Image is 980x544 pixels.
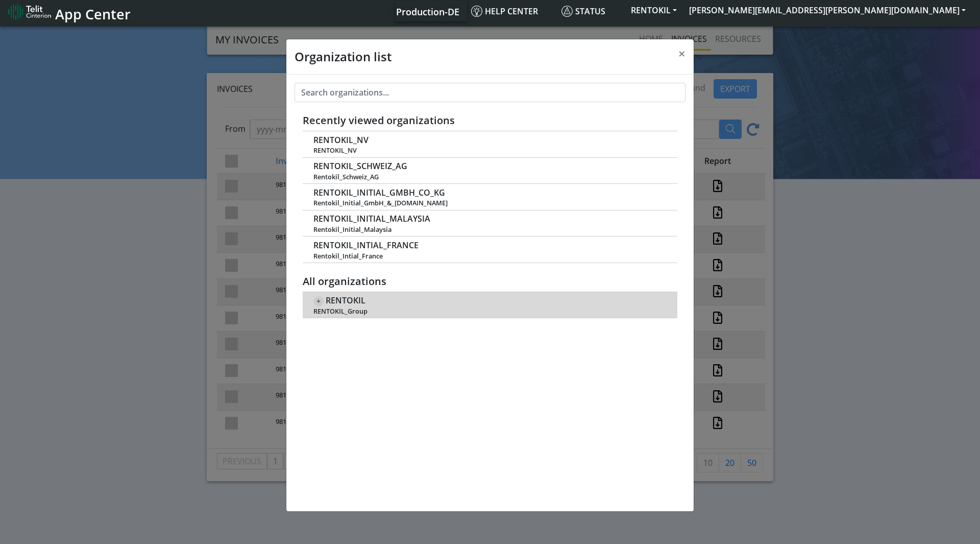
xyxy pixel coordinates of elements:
h5: Recently viewed organizations [303,114,677,127]
a: Status [557,1,625,21]
span: Rentokil_Initial_GmbH_&_[DOMAIN_NAME] [313,199,667,207]
a: Your current platform instance [396,1,459,21]
span: RENTOKIL_INTIAL_FRANCE [313,241,419,250]
h4: Organization list [295,48,391,66]
input: Search organizations... [295,83,685,102]
button: RENTOKIL [625,1,683,19]
span: + [313,296,324,306]
span: Production-DE [396,6,459,18]
a: Help center [467,1,557,21]
img: status.svg [561,6,573,17]
span: RENTOKIL_SCHWEIZ_AG [313,161,407,171]
a: App Center [8,1,129,22]
span: RENTOKIL_Group [313,308,667,315]
span: RENTOKIL_INITIAL_MALAYSIA [313,214,430,224]
span: Rentokil_Schweiz_AG [313,173,667,181]
span: Help center [471,6,538,17]
button: [PERSON_NAME][EMAIL_ADDRESS][PERSON_NAME][DOMAIN_NAME] [683,1,972,19]
span: App Center [55,5,131,23]
img: logo-telit-cinterion-gw-new.png [8,4,51,20]
span: RENTOKIL [326,296,365,305]
span: Rentokil_Initial_Malaysia [313,226,667,233]
h5: All organizations [303,275,677,288]
img: knowledge.svg [471,6,482,17]
span: RENTOKIL_INITIAL_GMBH_CO_KG [313,188,445,198]
span: × [678,45,685,62]
span: Rentokil_Intial_France [313,252,667,260]
span: RENTOKIL_NV [313,147,667,154]
span: Status [561,6,605,17]
span: RENTOKIL_NV [313,135,369,145]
